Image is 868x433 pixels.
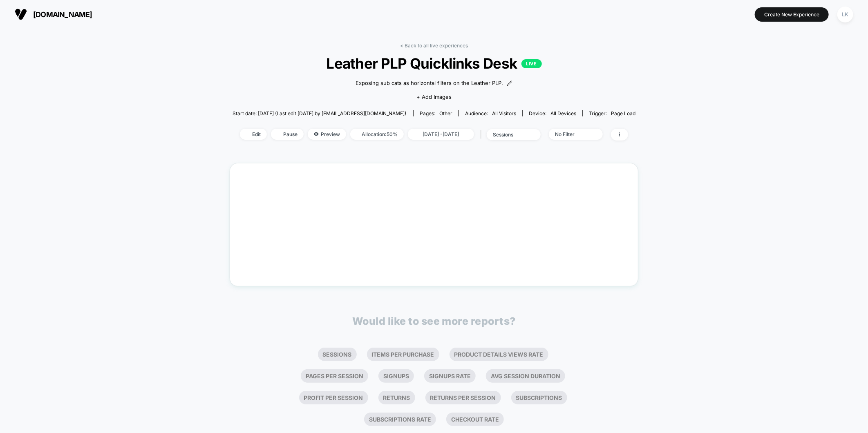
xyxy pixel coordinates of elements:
span: + Add Images [416,94,452,100]
span: [DOMAIN_NAME] [33,10,92,19]
li: Profit Per Session [299,391,368,404]
button: Create New Experience [755,7,829,22]
button: [DOMAIN_NAME] [12,8,95,21]
span: Pause [271,129,304,140]
p: Would like to see more reports? [352,315,516,327]
div: LK [837,7,853,22]
button: LK [835,6,856,23]
div: Audience: [465,110,516,116]
div: Trigger: [589,110,635,116]
img: Visually logo [15,8,27,20]
span: Preview [308,129,346,140]
li: Checkout Rate [446,413,504,426]
div: Pages: [420,110,452,116]
li: Signups [378,369,414,383]
li: Items Per Purchase [367,348,439,361]
p: LIVE [521,59,542,68]
span: all devices [550,110,576,116]
span: Leather PLP Quicklinks Desk [253,55,615,72]
li: Subscriptions Rate [364,413,436,426]
span: [DATE] - [DATE] [408,129,474,140]
li: Returns Per Session [425,391,501,404]
span: Start date: [DATE] (Last edit [DATE] by [EMAIL_ADDRESS][DOMAIN_NAME]) [233,110,406,116]
span: other [439,110,452,116]
span: All Visitors [492,110,516,116]
span: Edit [240,129,267,140]
span: Page Load [611,110,635,116]
span: Exposing sub cats as horizontal filters on the Leather PLP. [356,79,505,87]
li: Pages Per Session [301,369,368,383]
div: No Filter [555,131,588,137]
li: Avg Session Duration [486,369,565,383]
div: sessions [493,132,526,138]
li: Signups Rate [424,369,476,383]
span: Allocation: 50% [350,129,404,140]
a: < Back to all live experiences [400,42,468,49]
li: Subscriptions [511,391,567,404]
li: Product Details Views Rate [450,348,548,361]
span: | [478,129,487,141]
li: Sessions [318,348,357,361]
span: Device: [522,110,582,116]
li: Returns [378,391,415,404]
